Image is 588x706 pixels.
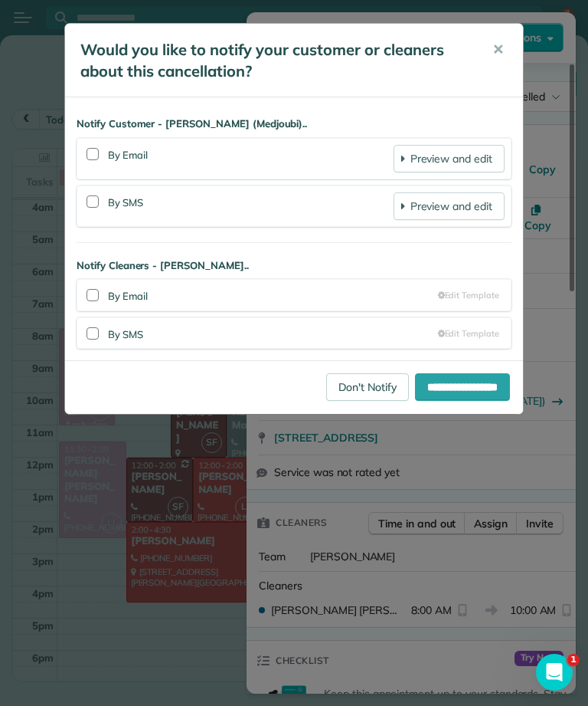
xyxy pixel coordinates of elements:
[108,192,394,220] div: By SMS
[80,39,471,82] h5: Would you like to notify your customer or cleaners about this cancellation?
[492,41,504,58] span: ✕
[438,289,499,302] a: Edit Template
[326,373,409,401] a: Don't Notify
[108,145,394,172] div: By Email
[438,327,499,340] a: Edit Template
[394,192,505,220] a: Preview and edit
[77,117,511,132] strong: Notify Customer - [PERSON_NAME] (Medjoubi)..
[394,145,505,172] a: Preview and edit
[77,258,511,274] strong: Notify Cleaners - [PERSON_NAME]..
[108,324,438,343] div: By SMS
[108,286,438,304] div: By Email
[567,654,580,666] span: 1
[536,654,573,691] iframe: Intercom live chat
